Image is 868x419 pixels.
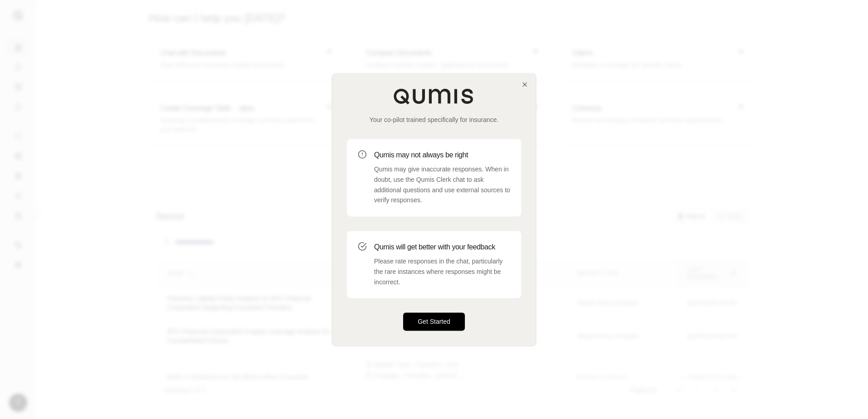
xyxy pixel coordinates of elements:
[374,256,510,287] p: Please rate responses in the chat, particularly the rare instances where responses might be incor...
[374,164,510,205] p: Qumis may give inaccurate responses. When in doubt, use the Qumis Clerk chat to ask additional qu...
[403,313,465,331] button: Get Started
[374,242,510,253] h3: Qumis will get better with your feedback
[347,115,521,124] p: Your co-pilot trained specifically for insurance.
[393,88,475,104] img: Qumis Logo
[374,150,510,161] h3: Qumis may not always be right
